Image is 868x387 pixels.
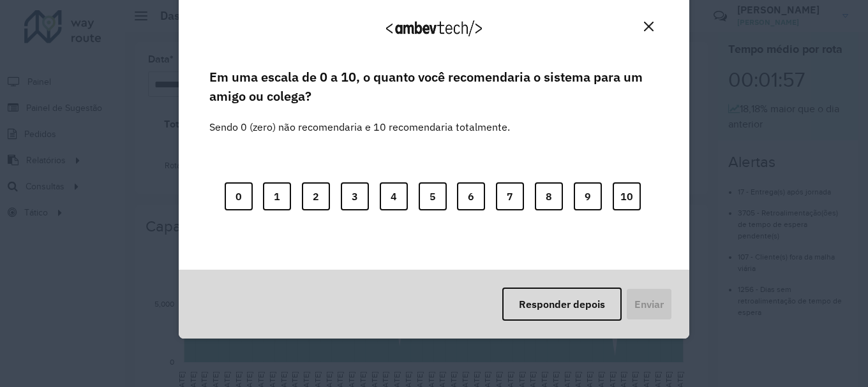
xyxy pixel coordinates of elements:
img: Logo Ambevtech [386,20,482,36]
button: 2 [302,182,330,210]
button: 5 [419,182,447,210]
button: 3 [341,182,369,210]
button: 0 [225,182,253,210]
button: Close [639,17,659,36]
button: 10 [613,182,641,210]
img: Close [644,22,654,31]
button: 6 [457,182,485,210]
label: Sendo 0 (zero) não recomendaria e 10 recomendaria totalmente. [209,104,510,135]
button: 7 [496,182,524,210]
label: Em uma escala de 0 a 10, o quanto você recomendaria o sistema para um amigo ou colega? [209,68,659,106]
button: 8 [535,182,563,210]
button: 1 [263,182,291,210]
button: Responder depois [502,288,622,321]
button: 4 [380,182,408,210]
button: 9 [574,182,602,210]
